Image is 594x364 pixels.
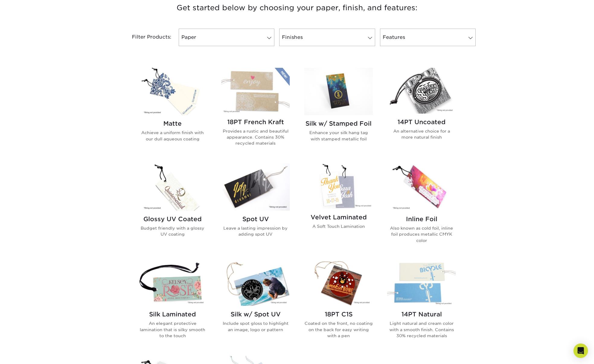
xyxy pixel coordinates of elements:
[387,260,456,306] img: 14PT Natural Hang Tags
[573,344,588,358] div: Open Intercom Messenger
[304,163,373,253] a: Velvet Laminated Hang Tags Velvet Laminated A Soft Touch Lamination
[221,215,290,223] h2: Spot UV
[179,29,274,46] a: Paper
[304,214,373,221] h2: Velvet Laminated
[138,163,207,253] a: Glossy UV Coated Hang Tags Glossy UV Coated Budget friendly with a glossy UV coating
[221,163,290,211] img: Spot UV Hang Tags
[387,260,456,349] a: 14PT Natural Hang Tags 14PT Natural Light natural and cream color with a smooth finish. Contains ...
[221,311,290,318] h2: Silk w/ Spot UV
[304,260,373,306] img: 18PT C1S Hang Tags
[387,225,456,243] p: Also known as cold foil, inline foil produces metallic CMYK color
[275,68,290,86] img: New Product
[387,68,456,113] img: 14PT Uncoated Hang Tags
[279,29,375,46] a: Finishes
[138,260,207,349] a: Silk Laminated Hang Tags Silk Laminated An elegant protective lamination that is silky smooth to ...
[387,311,456,318] h2: 14PT Natural
[221,128,290,146] p: Provides a rustic and beautiful appearance. Contains 30% recycled materials
[138,163,207,211] img: Glossy UV Coated Hang Tags
[138,68,207,156] a: Matte Hang Tags Matte Achieve a uniform finish with our dull aqueous coating
[221,225,290,237] p: Leave a lasting impression by adding spot UV
[380,29,476,46] a: Features
[304,68,373,115] img: Silk w/ Stamped Foil Hang Tags
[138,225,207,237] p: Budget friendly with a glossy UV coating
[304,130,373,142] p: Enhance your silk hang tag with stamped metallic foil
[221,68,290,156] a: 18PT French Kraft Hang Tags 18PT French Kraft Provides a rustic and beautiful appearance. Contain...
[304,260,373,349] a: 18PT C1S Hang Tags 18PT C1S Coated on the front, no coating on the back for easy writing with a pen
[387,163,456,211] img: Inline Foil Hang Tags
[138,130,207,142] p: Achieve a uniform finish with our dull aqueous coating
[221,260,290,349] a: Silk w/ Spot UV Hang Tags Silk w/ Spot UV Include spot gloss to highlight an image, logo or pattern
[387,163,456,253] a: Inline Foil Hang Tags Inline Foil Also known as cold foil, inline foil produces metallic CMYK color
[116,29,176,46] div: Filter Products:
[138,260,207,306] img: Silk Laminated Hang Tags
[304,311,373,318] h2: 18PT C1S
[138,120,207,127] h2: Matte
[387,128,456,140] p: An alternative choice for a more natural finish
[221,320,290,333] p: Include spot gloss to highlight an image, logo or pattern
[304,163,373,209] img: Velvet Laminated Hang Tags
[387,68,456,156] a: 14PT Uncoated Hang Tags 14PT Uncoated An alternative choice for a more natural finish
[304,68,373,156] a: Silk w/ Stamped Foil Hang Tags Silk w/ Stamped Foil Enhance your silk hang tag with stamped metal...
[221,260,290,306] img: Silk w/ Spot UV Hang Tags
[138,215,207,223] h2: Glossy UV Coated
[387,215,456,223] h2: Inline Foil
[221,163,290,253] a: Spot UV Hang Tags Spot UV Leave a lasting impression by adding spot UV
[304,320,373,339] p: Coated on the front, no coating on the back for easy writing with a pen
[138,68,207,115] img: Matte Hang Tags
[304,120,373,127] h2: Silk w/ Stamped Foil
[387,320,456,339] p: Light natural and cream color with a smooth finish. Contains 30% recycled materials
[138,320,207,339] p: An elegant protective lamination that is silky smooth to the touch
[387,118,456,126] h2: 14PT Uncoated
[221,118,290,126] h2: 18PT French Kraft
[304,223,373,229] p: A Soft Touch Lamination
[138,311,207,318] h2: Silk Laminated
[221,68,290,113] img: 18PT French Kraft Hang Tags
